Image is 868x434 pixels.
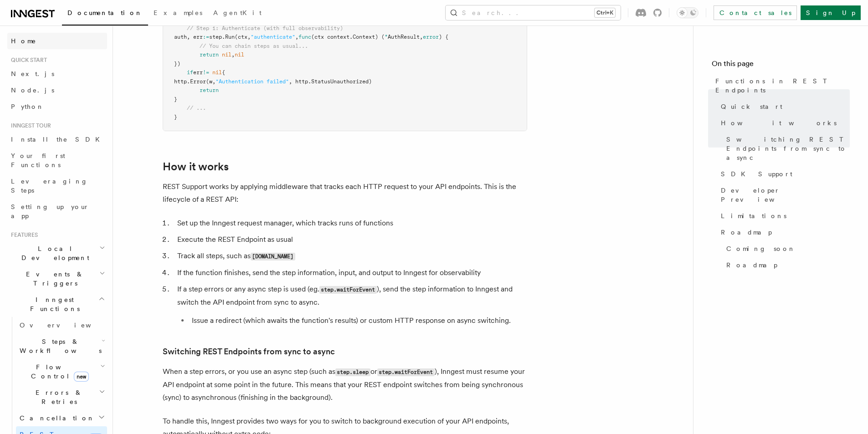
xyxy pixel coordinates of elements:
li: Track all steps, such as [175,250,527,263]
a: Next.js [7,66,107,82]
kbd: Ctrl+K [595,8,615,17]
a: Functions in REST Endpoints [712,73,850,98]
span: auth, err [174,34,203,40]
a: Python [7,98,107,115]
span: Examples [154,9,202,16]
span: err [193,69,203,76]
span: Local Development [7,244,99,262]
a: Roadmap [717,224,850,240]
a: Leveraging Steps [7,173,107,199]
p: When a step errors, or you use an async step (such as or ), Inngest must resume your API endpoint... [163,365,527,404]
span: Steps & Workflows [16,337,102,355]
li: Execute the REST Endpoint as usual [175,233,527,246]
code: step.waitForEvent [377,368,435,376]
span: Leveraging Steps [11,178,88,194]
span: Install the SDK [11,136,105,143]
span: Run [225,34,235,40]
span: Events & Triggers [7,270,99,288]
a: AgentKit [208,3,267,25]
span: , http.StatusUnauthorized) [289,78,372,85]
span: , [231,51,235,58]
span: "authenticate" [251,34,295,40]
span: Inngest Functions [7,295,98,313]
a: Sign Up [801,5,861,20]
span: nil [235,51,244,58]
span: Cancellation [16,414,95,423]
a: Home [7,33,107,49]
button: Local Development [7,240,107,266]
span: Error [190,78,206,85]
span: , [295,34,298,40]
a: Node.js [7,82,107,98]
button: Steps & Workflows [16,333,107,359]
span: http. [174,78,190,85]
span: Roadmap [721,228,772,237]
span: Switching REST Endpoints from sync to async [726,135,850,162]
a: Quick start [717,98,850,115]
span: (ctx context.Context) ( [311,34,385,40]
a: How it works [717,115,850,131]
a: Your first Functions [7,148,107,173]
span: if [187,69,193,76]
span: ) { [439,34,448,40]
span: "Authentication failed" [216,78,289,85]
a: Switching REST Endpoints from sync to async [163,345,335,358]
span: (w, [206,78,216,85]
li: If a step errors or any async step is used (eg. ), send the step information to Inngest and switc... [175,283,527,327]
span: // ... [187,105,206,111]
span: Functions in REST Endpoints [715,77,850,95]
span: func [298,34,311,40]
span: AuthResult, [388,34,423,40]
span: AgentKit [213,9,262,16]
button: Inngest Functions [7,291,107,317]
a: How it works [163,160,229,173]
span: Coming soon [726,244,796,253]
code: [DOMAIN_NAME] [251,253,295,260]
li: If the function finishes, send the step information, input, and output to Inngest for observability [175,266,527,279]
span: Features [7,231,38,239]
span: SDK Support [721,169,792,179]
a: Developer Preview [717,182,850,208]
span: Quick start [7,56,47,64]
p: REST Support works by applying middleware that tracks each HTTP request to your API endpoints. Th... [163,180,527,206]
span: Your first Functions [11,152,65,168]
button: Flow Controlnew [16,359,107,384]
span: Setting up your app [11,203,89,220]
span: return [200,87,219,93]
span: Documentation [67,9,143,16]
a: Limitations [717,208,850,224]
span: error [423,34,439,40]
span: Roadmap [726,260,777,270]
span: // Step 1: Authenticate (with full observability) [187,25,343,31]
a: Roadmap [723,257,850,273]
span: // You can chain steps as usual... [200,43,308,49]
span: != [203,69,209,76]
span: Next.js [11,70,54,77]
span: { [222,69,225,76]
span: } [174,96,177,102]
button: Search...Ctrl+K [446,5,621,20]
a: Setting up your app [7,199,107,224]
span: nil [222,51,231,58]
span: step. [209,34,225,40]
span: Quick start [721,102,782,111]
a: SDK Support [717,166,850,182]
span: (ctx, [235,34,251,40]
a: Coming soon [723,240,850,257]
h4: On this page [712,58,850,73]
button: Cancellation [16,410,107,426]
span: new [74,372,89,382]
span: Overview [20,322,113,329]
span: Developer Preview [721,186,850,204]
button: Errors & Retries [16,384,107,410]
a: Examples [148,3,208,25]
a: Contact sales [714,5,797,20]
a: Documentation [62,3,148,26]
code: step.sleep [335,368,370,376]
span: }) [174,61,180,67]
span: Limitations [721,211,786,220]
li: Set up the Inngest request manager, which tracks runs of functions [175,217,527,230]
a: Switching REST Endpoints from sync to async [723,131,850,166]
span: How it works [721,118,837,128]
span: Flow Control [16,363,100,381]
